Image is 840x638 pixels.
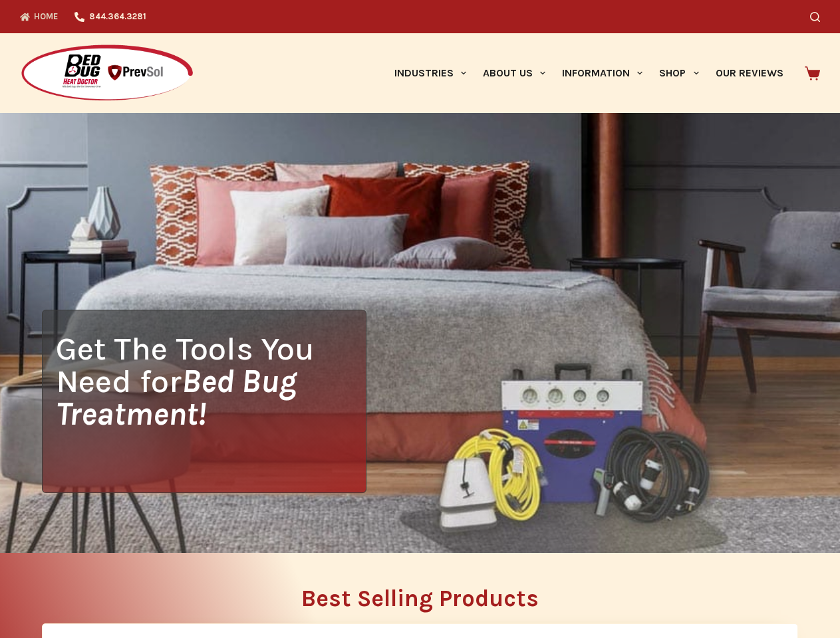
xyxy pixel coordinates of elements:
img: Prevsol/Bed Bug Heat Doctor [20,44,194,103]
a: Information [554,33,651,113]
i: Bed Bug Treatment! [56,362,297,433]
a: Industries [386,33,474,113]
button: Search [810,12,820,22]
nav: Primary [386,33,791,113]
h2: Best Selling Products [42,587,798,610]
a: About Us [474,33,553,113]
a: Our Reviews [707,33,791,113]
h1: Get The Tools You Need for [56,332,366,430]
a: Shop [651,33,707,113]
